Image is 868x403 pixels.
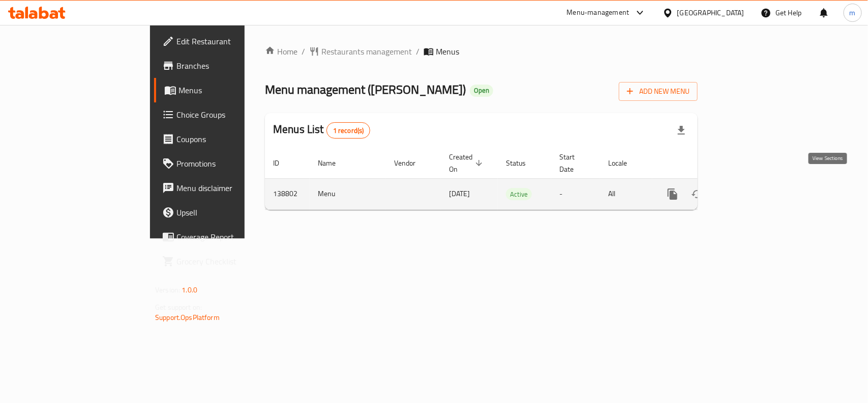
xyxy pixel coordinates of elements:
span: Start Date [559,151,588,175]
span: Menu management ( [PERSON_NAME] ) [265,78,466,101]
span: Created On [449,151,486,175]
div: [GEOGRAPHIC_DATA] [677,7,744,18]
span: Vendor [394,157,429,169]
span: [DATE] [449,187,470,200]
a: Edit Restaurant [154,29,295,53]
div: Open [470,85,493,97]
a: Menus [154,78,295,102]
span: Get support on: [155,301,202,314]
li: / [416,45,420,58]
li: / [302,45,305,58]
span: Choice Groups [176,109,287,121]
div: Menu-management [567,7,630,19]
a: Restaurants management [309,45,412,58]
span: Name [318,157,349,169]
span: Version: [155,283,180,297]
span: Edit Restaurant [176,35,287,47]
nav: breadcrumb [265,45,698,58]
a: Menu disclaimer [154,176,295,200]
span: Menu disclaimer [176,182,287,194]
span: Locale [608,157,640,169]
a: Coupons [154,127,295,151]
span: Open [470,86,493,95]
button: more [661,182,685,206]
button: Add New Menu [619,82,698,101]
span: ID [273,157,292,169]
span: m [850,7,856,18]
span: Branches [176,60,287,72]
div: Active [506,188,532,200]
a: Branches [154,53,295,78]
td: All [600,178,652,209]
th: Actions [652,148,766,179]
span: Coupons [176,133,287,145]
span: Restaurants management [321,45,412,58]
span: Menus [178,84,287,96]
td: - [551,178,600,209]
td: Menu [310,178,386,209]
span: 1 record(s) [327,126,370,136]
span: Status [506,157,539,169]
span: 1.0.0 [182,283,197,297]
div: Total records count [326,122,371,139]
a: Upsell [154,200,295,225]
span: Grocery Checklist [176,255,287,267]
a: Grocery Checklist [154,249,295,274]
a: Choice Groups [154,102,295,127]
span: Upsell [176,206,287,219]
button: Change Status [685,182,709,206]
span: Menus [436,45,459,58]
h2: Menus List [273,122,370,139]
table: enhanced table [265,148,766,210]
div: Export file [669,118,694,143]
span: Add New Menu [627,85,690,98]
a: Promotions [154,151,295,176]
a: Support.OpsPlatform [155,311,220,324]
span: Promotions [176,157,287,170]
span: Coverage Report [176,231,287,243]
span: Active [506,189,532,200]
a: Coverage Report [154,225,295,249]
